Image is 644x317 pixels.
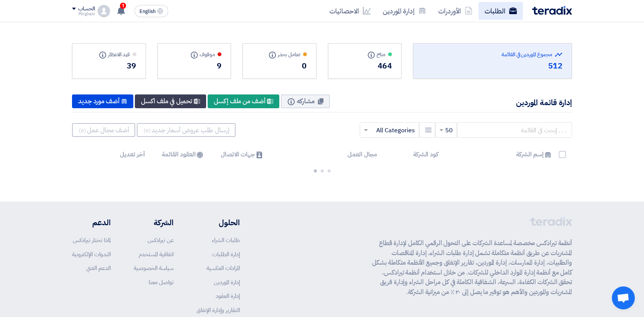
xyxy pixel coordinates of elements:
span: مشاركه [297,96,315,106]
div: Open chat [612,286,635,309]
div: 39 [82,60,136,72]
a: طلبات الشراء [212,236,240,244]
a: إدارة الموردين [377,2,432,20]
th: مجال العمل [270,145,383,164]
a: التقارير وإدارة الإنفاق [197,306,240,314]
div: قيد الانتظار [82,50,136,59]
img: Teradix logo [532,6,572,15]
a: الطلبات [478,2,523,20]
span: English [139,9,156,14]
li: الدعم [72,217,111,228]
button: مشاركه [281,94,330,108]
a: سياسة الخصوصية [134,264,174,272]
a: الندوات الإلكترونية [72,250,111,258]
a: الأوردرات [432,2,478,20]
div: Mirghani [72,12,95,16]
a: إدارة العقود [216,292,240,300]
div: 9 [167,60,222,72]
div: الحساب [78,6,95,12]
a: لماذا تختار تيرادكس [73,236,111,244]
th: جهات الاتصال [210,145,270,164]
span: (0) [79,127,86,134]
div: إدارة قائمة الموردين [516,97,572,108]
div: 0 [252,60,307,72]
div: متاح [338,50,392,59]
a: المزادات العكسية [206,264,240,272]
th: إسم الشركة [444,145,558,164]
span: 1 [120,3,126,9]
button: أضف مجال عمل(0) [72,123,135,137]
span: (0) [144,127,151,134]
div: تعامل بحذر [252,50,307,59]
div: 512 [423,60,562,72]
div: 464 [338,60,392,72]
div: تحميل في ملف اكسل [135,94,206,108]
th: أخر تعديل [90,145,151,164]
th: العقود القائمة [151,145,210,164]
a: إدارة الطلبات [212,250,240,258]
div: أضف من ملف إكسل [208,94,279,108]
div: مجموع الموردين في القائمة [423,50,562,59]
a: الاحصائيات [323,2,377,20]
a: الدعم الفني [86,264,111,272]
a: إدارة الموردين [214,278,240,286]
button: English [134,5,168,17]
img: profile_test.png [98,5,110,17]
a: اتفاقية المستخدم [139,250,174,258]
span: 50 [445,126,453,135]
div: موقوف [167,50,222,59]
button: إرسال طلب عروض أسعار جديد(0) [137,123,236,137]
li: الحلول [197,217,240,228]
p: أنظمة تيرادكس مخصصة لمساعدة الشركات على التحول الرقمي الكامل لإدارة قطاع المشتريات عن طريق أنظمة ... [372,238,572,297]
a: عن تيرادكس [147,236,174,244]
a: تواصل معنا [149,278,174,286]
li: الشركة [134,217,174,228]
div: أضف مورد جديد [72,94,133,108]
th: كود الشركة [383,145,444,164]
input: . . . إبحث في القائمة [457,122,572,138]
